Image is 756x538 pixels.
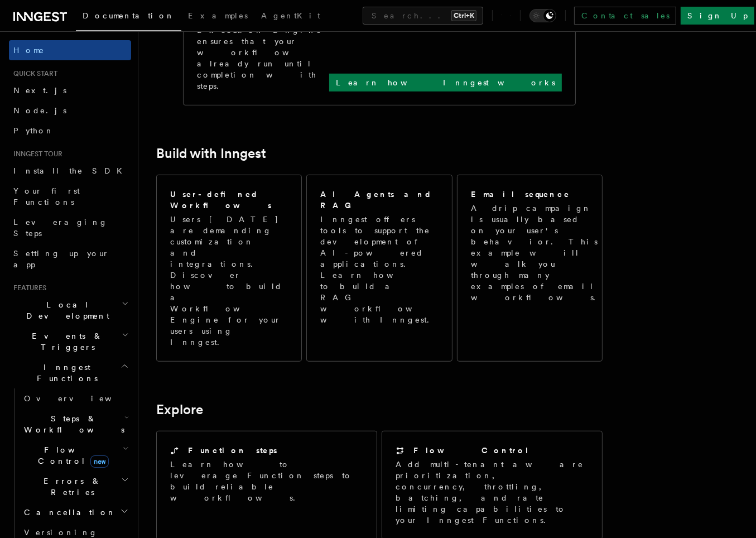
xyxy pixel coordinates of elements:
[363,7,483,25] button: Search...Ctrl+K
[574,7,676,25] a: Contact sales
[20,409,131,440] button: Steps & Workflows
[197,2,329,92] p: Learn how Inngest's Durable Execution Engine ensures that your workflow already run until complet...
[156,146,266,161] a: Build with Inngest
[76,3,181,31] a: Documentation
[320,214,440,325] p: Inngest offers tools to support the development of AI-powered applications. Learn how to build a ...
[9,299,122,321] span: Local Development
[9,69,57,78] span: Quick start
[9,243,131,275] a: Setting up your app
[13,166,129,175] span: Install the SDK
[9,121,131,141] a: Python
[9,181,131,212] a: Your first Functions
[9,80,131,100] a: Next.js
[329,74,562,92] a: Learn how Inngest works
[20,507,116,518] span: Cancellation
[254,3,327,30] a: AgentKit
[451,10,476,21] kbd: Ctrl+K
[9,212,131,243] a: Leveraging Steps
[20,388,131,409] a: Overview
[9,326,131,357] button: Events & Triggers
[9,330,122,353] span: Events & Triggers
[9,100,131,121] a: Node.js
[320,189,440,211] h2: AI Agents and RAG
[261,11,320,20] span: AgentKit
[20,502,131,522] button: Cancellation
[13,106,66,115] span: Node.js
[9,161,131,181] a: Install the SDK
[9,362,121,384] span: Inngest Functions
[471,189,570,200] h2: Email sequence
[20,475,121,498] span: Errors & Retries
[9,357,131,388] button: Inngest Functions
[156,402,203,417] a: Explore
[471,203,603,303] p: A drip campaign is usually based on your user's behavior. This example will walk you through many...
[20,471,131,502] button: Errors & Retries
[9,295,131,326] button: Local Development
[20,413,124,435] span: Steps & Workflows
[13,249,109,269] span: Setting up your app
[181,3,254,30] a: Examples
[156,175,302,362] a: User-defined WorkflowsUsers [DATE] are demanding customization and integrations. Discover how to ...
[9,284,46,292] span: Features
[20,440,131,471] button: Flow Controlnew
[457,175,603,362] a: Email sequenceA drip campaign is usually based on your user's behavior. This example will walk yo...
[170,459,363,503] p: Learn how to leverage Function steps to build reliable workflows.
[13,126,54,135] span: Python
[24,528,98,537] span: Versioning
[24,394,139,403] span: Overview
[396,459,589,526] p: Add multi-tenant aware prioritization, concurrency, throttling, batching, and rate limiting capab...
[9,150,62,158] span: Inngest tour
[306,175,452,362] a: AI Agents and RAGInngest offers tools to support the development of AI-powered applications. Lear...
[90,455,109,468] span: new
[170,189,288,211] h2: User-defined Workflows
[170,214,288,348] p: Users [DATE] are demanding customization and integrations. Discover how to build a Workflow Engin...
[529,9,556,22] button: Toggle dark mode
[83,11,175,20] span: Documentation
[413,445,529,456] h2: Flow Control
[20,444,123,467] span: Flow Control
[188,445,277,456] h2: Function steps
[13,86,66,95] span: Next.js
[681,7,754,25] a: Sign Up
[13,218,108,238] span: Leveraging Steps
[188,11,248,20] span: Examples
[13,186,80,206] span: Your first Functions
[9,40,131,60] a: Home
[13,45,45,56] span: Home
[336,77,555,88] p: Learn how Inngest works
